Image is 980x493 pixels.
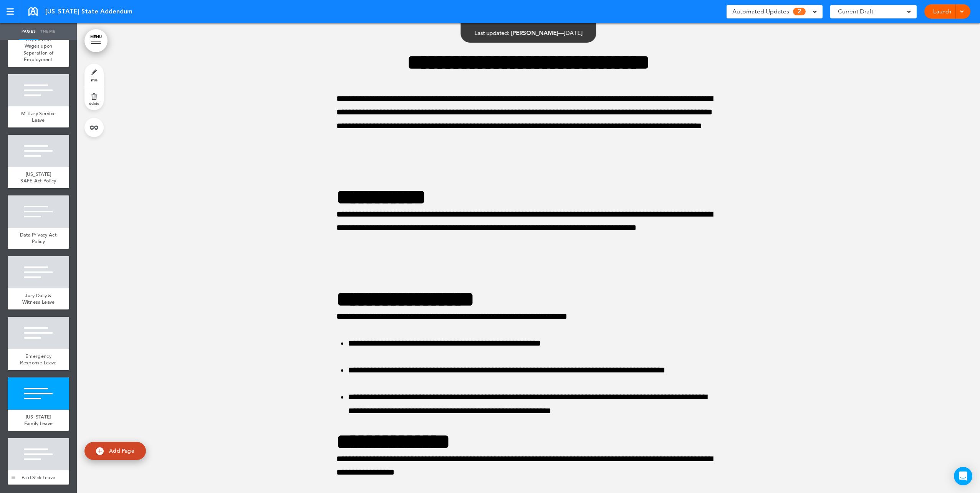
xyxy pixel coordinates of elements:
span: [US_STATE] Family Leave [24,414,53,427]
span: [US_STATE] SAFE Act Policy [20,171,56,184]
span: [US_STATE] State Addendum [45,7,132,16]
div: — [475,30,583,36]
span: [DATE] [564,29,583,36]
span: Current Draft [838,6,873,17]
span: delete [89,101,99,106]
span: [PERSON_NAME] [511,29,558,36]
a: [US_STATE] Family Leave [8,410,69,431]
a: Add Page [84,442,146,460]
a: delete [84,87,104,110]
span: Last updated: [475,29,510,36]
span: Emergency Response Leave [20,353,56,366]
span: Data Privacy Act Policy [20,232,57,245]
a: Paid Sick Leave [8,470,69,485]
a: Military Service Leave [8,106,69,127]
span: Add Page [109,447,134,454]
a: Launch [930,4,954,19]
a: [US_STATE] SAFE Act Policy [8,167,69,188]
span: style [91,78,98,82]
span: Payment of Wages upon Separation of Employment [23,36,54,63]
span: Automated Updates [732,6,789,17]
a: MENU [84,29,108,52]
a: Jury Duty & Witness Leave [8,288,69,309]
div: Open Intercom Messenger [954,467,972,485]
a: Theme [38,23,58,40]
span: Paid Sick Leave [22,474,56,481]
a: Payment of Wages upon Separation of Employment [8,32,69,67]
a: Emergency Response Leave [8,349,69,370]
span: Jury Duty & Witness Leave [22,292,55,306]
span: 2 [793,8,806,15]
img: add.svg [96,447,104,455]
a: style [84,64,104,87]
a: Pages [19,23,38,40]
a: Data Privacy Act Policy [8,228,69,249]
span: Military Service Leave [21,110,56,124]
